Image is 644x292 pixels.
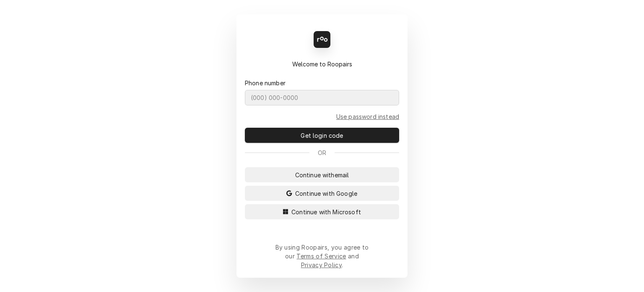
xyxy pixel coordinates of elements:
[293,189,359,198] span: Continue with Google
[299,131,345,140] span: Get login code
[245,90,399,105] input: (000) 000-0000
[245,60,399,68] div: Welcome to Roopairs
[245,148,399,157] div: Or
[245,128,399,143] button: Get login code
[296,253,346,260] a: Terms of Service
[301,261,342,268] a: Privacy Policy
[245,204,399,219] button: Continue with Microsoft
[290,208,363,216] span: Continue with Microsoft
[293,171,351,179] span: Continue with email
[336,112,399,121] a: Go to Phone and password form
[275,243,369,269] div: By using Roopairs, you agree to our and .
[245,186,399,201] button: Continue with Google
[245,167,399,182] button: Continue withemail
[245,79,286,87] label: Phone number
